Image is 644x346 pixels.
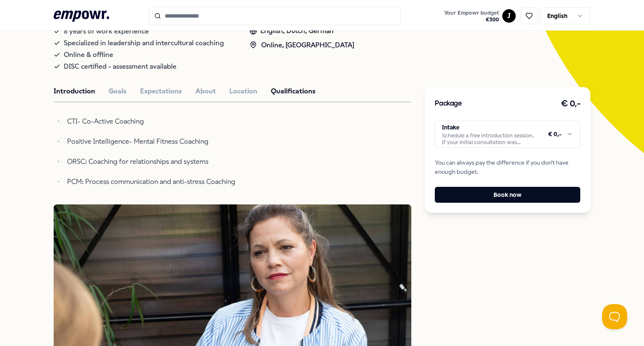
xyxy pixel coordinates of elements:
span: Specialized in leadership and intercultural coaching [64,37,224,49]
div: Online, [GEOGRAPHIC_DATA] [249,40,354,51]
button: Introduction [54,86,95,97]
p: Positive Intelligence- Mental Fitness Coaching [67,136,326,147]
p: CTI- Co-Active Coaching [67,116,326,127]
span: Online & offline [64,49,113,61]
button: About [195,86,216,97]
span: Your Empowr budget [444,10,499,16]
p: ORSC: Coaching for relationships and systems [67,156,326,168]
button: Your Empowr budget€300 [442,8,501,25]
span: 8 years of work experience [64,26,149,37]
iframe: Help Scout Beacon - Open [602,304,627,329]
a: Your Empowr budget€300 [441,7,502,25]
span: You can always pay the difference if you don't have enough budget. [435,158,580,177]
button: Location [229,86,257,97]
p: PCM: Process communication and anti-stress Coaching [67,176,326,188]
button: Book now [435,187,580,203]
h3: € 0,- [561,97,581,111]
div: English, Dutch, German [249,26,354,36]
button: Qualifications [271,86,316,97]
span: € 300 [444,16,499,23]
button: Goals [109,86,127,97]
button: Expectations [140,86,182,97]
button: J [502,9,516,23]
h3: Package [435,98,462,109]
input: Search for products, categories or subcategories [149,7,401,25]
span: DISC certified - assessment available [64,61,177,72]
